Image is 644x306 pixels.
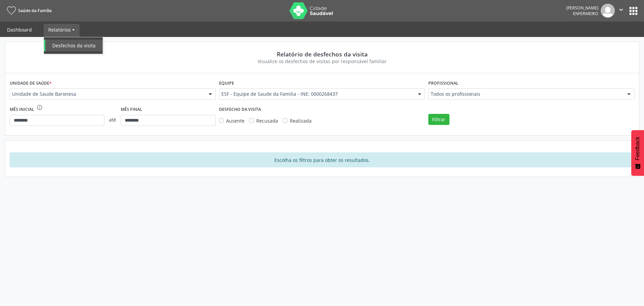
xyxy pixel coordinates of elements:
label: DESFECHO DA VISITA [219,104,261,115]
ul: Relatórios [44,37,103,54]
a: Relatórios [44,24,79,36]
span: Recusada [256,118,278,124]
label: Equipe [219,78,234,88]
span: ESF - Equipe de Saude da Familia - INE: 0000268437 [221,91,411,97]
label: Mês final [121,104,142,115]
div: [PERSON_NAME] [566,5,598,11]
span: Unidade de Saude Baronesa [12,91,202,97]
a: Dashboard [2,24,37,36]
span: Relatórios [48,27,71,33]
span: Saúde da Família [18,8,52,13]
span: Feedback [635,137,641,160]
span: Todos os profissionais [431,91,621,97]
button: apps [628,5,639,17]
button: Filtrar [428,114,449,125]
span: Enfermeiro [573,11,598,16]
label: Profissional [428,78,459,88]
i:  [618,6,625,13]
span: até [104,112,121,128]
span: Ausente [226,118,245,124]
i: info_outline [37,104,43,111]
label: Unidade de saúde [10,78,52,88]
button: Feedback - Mostrar pesquisa [631,130,644,176]
label: Mês inicial [10,104,34,115]
button:  [615,4,628,18]
div: Escolha os filtros para obter os resultados. [10,152,634,167]
img: img [601,4,615,18]
a: Saúde da Família [5,5,52,16]
div: Relatório de desfechos da visita [14,50,630,58]
span: Realizada [290,118,312,124]
div: Visualize os desfechos de visitas por responsável familiar [14,58,630,65]
a: Desfechos da visita [44,40,103,51]
div: O intervalo deve ser de no máximo 6 meses [37,104,43,115]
